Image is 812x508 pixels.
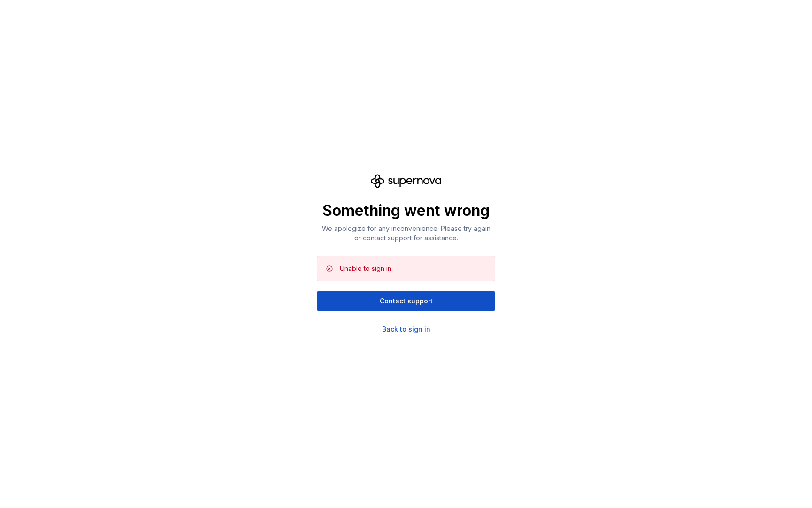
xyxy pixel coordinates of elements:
div: Unable to sign in. [340,264,393,273]
a: Back to sign in [382,325,430,334]
p: Something went wrong [317,201,495,220]
p: We apologize for any inconvenience. Please try again or contact support for assistance. [317,224,495,243]
span: Contact support [380,296,433,306]
button: Contact support [317,291,495,311]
